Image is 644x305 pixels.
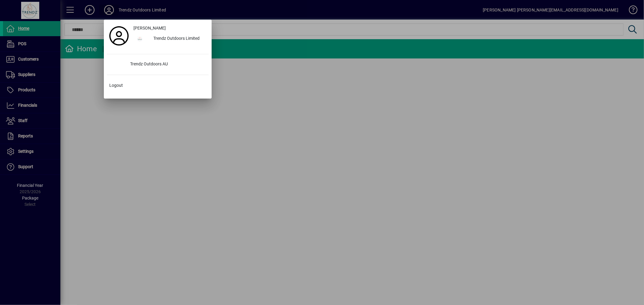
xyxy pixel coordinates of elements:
button: Logout [107,80,209,91]
a: Profile [107,30,131,41]
button: Trendz Outdoors Limited [131,33,209,44]
button: Trendz Outdoors AU [107,59,209,70]
span: [PERSON_NAME] [133,25,166,31]
div: Trendz Outdoors AU [126,59,209,70]
a: [PERSON_NAME] [131,23,209,33]
div: Trendz Outdoors Limited [149,33,209,44]
span: Logout [109,82,123,89]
